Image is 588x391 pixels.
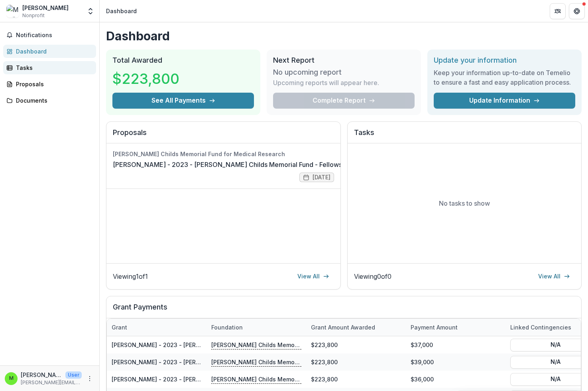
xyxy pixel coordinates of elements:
[211,375,301,383] p: [PERSON_NAME] Childs Memorial Fund for Medical Research
[112,376,360,383] a: [PERSON_NAME] - 2023 - [PERSON_NAME] Childs Memorial Fund - Fellowship Application
[306,371,406,388] div: $223,800
[439,198,490,208] p: No tasks to show
[206,323,248,331] div: Foundation
[533,270,575,283] a: View All
[306,353,406,371] div: $223,800
[112,359,360,365] a: [PERSON_NAME] - 2023 - [PERSON_NAME] Childs Memorial Fund - Fellowship Application
[113,303,575,318] h2: Grant Payments
[206,319,306,336] div: Foundation
[107,319,206,336] div: Grant
[113,128,334,143] h2: Proposals
[9,376,14,381] div: marija.nadjsombati@hci.utah.edu
[103,5,140,17] nav: breadcrumb
[22,4,69,12] div: [PERSON_NAME]
[16,64,90,72] div: Tasks
[354,128,575,143] h2: Tasks
[211,340,301,349] p: [PERSON_NAME] Childs Memorial Fund for Medical Research
[113,160,387,169] a: [PERSON_NAME] - 2023 - [PERSON_NAME] Childs Memorial Fund - Fellowship Application
[406,319,505,336] div: Payment Amount
[112,341,360,348] a: [PERSON_NAME] - 2023 - [PERSON_NAME] Childs Memorial Fund - Fellowship Application
[112,68,179,89] h3: $223,800
[16,80,90,88] div: Proposals
[406,371,505,388] div: $36,000
[306,319,406,336] div: Grant amount awarded
[406,353,505,371] div: $39,000
[434,56,575,65] h2: Update your information
[306,323,380,331] div: Grant amount awarded
[112,93,254,109] button: See All Payments
[65,371,82,379] p: User
[273,68,342,77] h3: No upcoming report
[85,374,94,383] button: More
[505,323,576,331] div: Linked Contingencies
[273,78,379,87] p: Upcoming reports will appear here.
[3,29,96,42] button: Notifications
[293,270,334,283] a: View All
[3,45,96,58] a: Dashboard
[106,29,582,43] h1: Dashboard
[22,12,45,19] span: Nonprofit
[406,336,505,353] div: $37,000
[434,93,575,109] a: Update Information
[16,32,93,39] span: Notifications
[550,3,566,19] button: Partners
[112,56,254,65] h2: Total Awarded
[406,323,462,331] div: Payment Amount
[113,272,148,281] p: Viewing 1 of 1
[3,61,96,74] a: Tasks
[16,47,90,56] div: Dashboard
[273,56,415,65] h2: Next Report
[3,77,96,91] a: Proposals
[569,3,585,19] button: Get Help
[211,357,301,366] p: [PERSON_NAME] Childs Memorial Fund for Medical Research
[21,371,62,379] p: [PERSON_NAME][EMAIL_ADDRESS][DOMAIN_NAME][US_STATE]
[354,272,391,281] p: Viewing 0 of 0
[85,3,96,19] button: Open entity switcher
[3,94,96,107] a: Documents
[16,96,90,105] div: Documents
[107,323,132,331] div: Grant
[21,379,82,386] p: [PERSON_NAME][EMAIL_ADDRESS][DOMAIN_NAME][US_STATE]
[6,5,19,18] img: Marija Nadjsombati
[306,336,406,353] div: $223,800
[106,7,137,15] div: Dashboard
[434,68,575,87] h3: Keep your information up-to-date on Temelio to ensure a fast and easy application process.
